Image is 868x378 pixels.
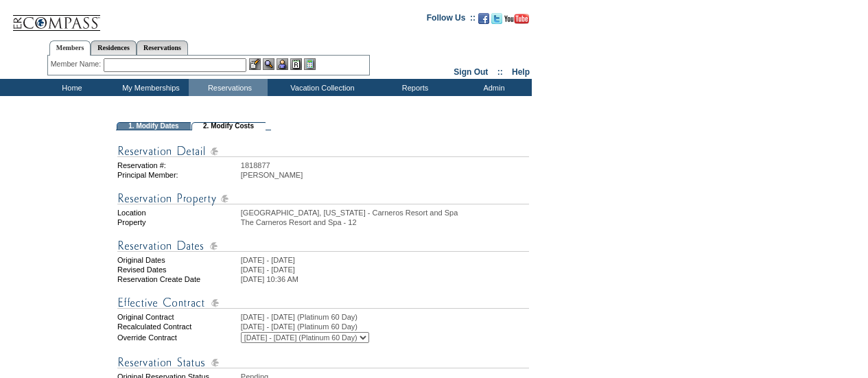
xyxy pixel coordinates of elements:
img: View [263,58,274,70]
td: Reservation Create Date [117,275,239,283]
img: Reservation Dates [117,237,529,255]
td: Reports [374,79,453,96]
img: b_calculator.gif [304,58,316,70]
a: Become our fan on Facebook [478,17,489,25]
td: [DATE] - [DATE] [241,265,529,274]
td: Reservations [189,79,268,96]
td: [DATE] - [DATE] (Platinum 60 Day) [241,322,529,331]
img: Impersonate [277,58,288,70]
td: 1. Modify Dates [117,122,191,130]
img: Reservation Status [117,354,529,371]
img: Subscribe to our YouTube Channel [504,14,529,24]
div: Member Name: [51,58,104,70]
td: [DATE] 10:36 AM [241,275,529,283]
td: [PERSON_NAME] [241,171,529,179]
td: [DATE] - [DATE] (Platinum 60 Day) [241,313,529,321]
td: 2. Modify Costs [191,122,266,130]
td: Vacation Collection [268,79,374,96]
td: Property [117,218,239,226]
a: Reservations [137,40,188,55]
td: Override Contract [117,332,239,343]
td: [GEOGRAPHIC_DATA], [US_STATE] - Carneros Resort and Spa [241,209,529,217]
img: Follow us on Twitter [491,13,502,24]
td: [DATE] - [DATE] [241,256,529,264]
a: Help [512,67,530,77]
a: Sign Out [454,67,488,77]
img: Become our fan on Facebook [478,13,489,24]
img: b_edit.gif [249,58,261,70]
span: :: [497,67,503,77]
td: Principal Member: [117,171,239,179]
td: Revised Dates [117,265,239,274]
img: Compass Home [12,3,101,32]
img: Reservations [290,58,302,70]
td: Follow Us :: [427,12,476,28]
td: Recalculated Contract [117,322,239,331]
td: Location [117,209,239,217]
img: Reservation Detail [117,143,529,160]
td: 1818877 [241,161,529,169]
a: Follow us on Twitter [491,17,502,25]
td: Reservation #: [117,161,239,169]
img: Effective Contract [117,294,529,311]
a: Subscribe to our YouTube Channel [504,17,529,25]
td: My Memberships [110,79,189,96]
td: Admin [453,79,532,96]
td: Home [31,79,110,96]
a: Residences [91,40,137,55]
a: Members [49,40,91,56]
img: Reservation Property [117,190,529,207]
td: The Carneros Resort and Spa - 12 [241,218,529,226]
td: Original Contract [117,313,239,321]
td: Original Dates [117,256,239,264]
